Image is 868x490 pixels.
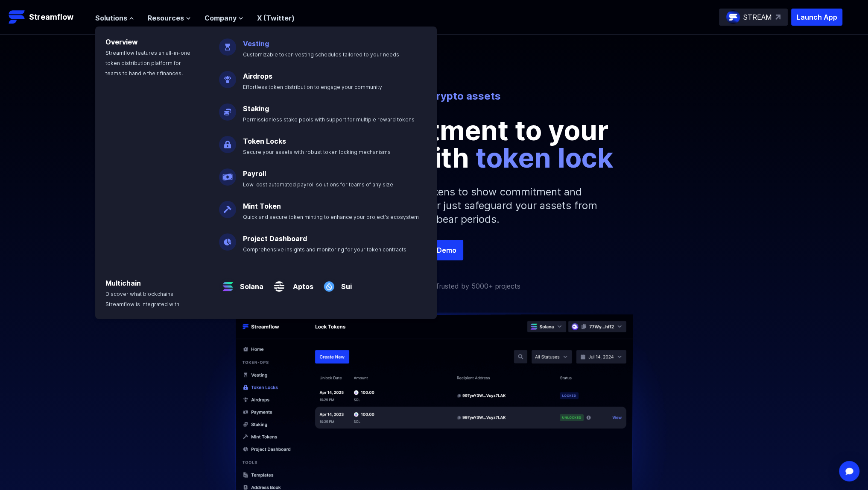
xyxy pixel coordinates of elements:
[219,227,236,251] img: Project Dashboard
[270,271,288,295] img: Aptos
[743,12,772,22] p: STREAM
[839,461,859,481] div: Open Intercom Messenger
[105,50,190,77] span: Streamflow features an all-in-one token distribution platform for teams to handle their finances.
[9,9,87,26] a: Streamflow
[243,104,269,113] a: Staking
[243,137,286,145] a: Token Locks
[243,84,382,90] span: Effortless token distribution to engage your community
[148,13,191,23] button: Resources
[105,38,138,46] a: Overview
[338,275,352,292] a: Sui
[219,162,236,186] img: Payroll
[791,9,842,26] button: Launch App
[237,275,263,292] a: Solana
[320,271,338,295] img: Sui
[219,32,236,56] img: Vesting
[95,13,127,23] span: Solutions
[9,9,26,26] img: Streamflow Logo
[288,275,313,292] a: Aptos
[219,64,236,88] img: Airdrops
[105,291,179,307] span: Discover what blockchains Streamflow is integrated with
[435,281,520,291] p: Trusted by 5000+ projects
[219,129,236,153] img: Token Locks
[205,13,243,23] button: Company
[243,234,307,243] a: Project Dashboard
[775,15,780,20] img: top-right-arrow.svg
[219,194,236,218] img: Mint Token
[243,202,281,210] a: Mint Token
[243,246,406,253] span: Comprehensive insights and monitoring for your token contracts
[257,14,295,22] a: X (Twitter)
[95,13,134,23] button: Solutions
[219,271,237,295] img: Solana
[219,97,236,121] img: Staking
[726,10,740,24] img: streamflow-logo-circle.png
[243,169,266,178] a: Payroll
[243,214,419,220] span: Quick and secure token minting to enhance your project's ecosystem
[243,116,415,123] span: Permissionless stake pools with support for multiple reward tokens
[476,141,614,174] span: token lock
[243,51,399,58] span: Customizable token vesting schedules tailored to your needs
[29,11,73,23] p: Streamflow
[719,9,788,26] a: STREAM
[148,13,184,23] span: Resources
[205,13,237,23] span: Company
[243,181,393,188] span: Low-cost automated payroll solutions for teams of any size
[243,72,272,80] a: Airdrops
[243,39,269,48] a: Vesting
[105,279,141,287] a: Multichain
[243,149,391,155] span: Secure your assets with robust token locking mechanisms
